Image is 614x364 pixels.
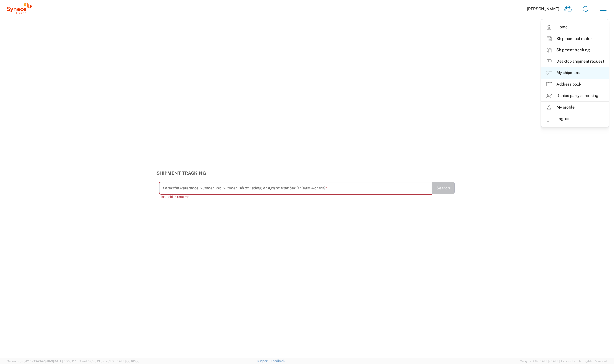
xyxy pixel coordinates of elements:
[541,79,609,90] a: Address book
[79,359,139,363] span: Client: 2025.21.0-c751f8d
[541,45,609,56] a: Shipment tracking
[541,90,609,101] a: Denied party screening
[271,359,285,363] a: Feedback
[7,359,76,363] span: Server: 2025.21.0-3046479f1b3
[541,102,609,113] a: My profile
[541,113,609,125] a: Logout
[159,194,432,199] div: This field is required
[541,33,609,45] a: Shipment estimator
[116,359,139,363] span: [DATE] 08:02:06
[541,67,609,79] a: My shipments
[257,359,271,363] a: Support
[527,6,559,11] span: [PERSON_NAME]
[541,56,609,67] a: Desktop shipment request
[156,170,458,176] h3: Shipment Tracking
[520,359,607,364] span: Copyright © [DATE]-[DATE] Agistix Inc., All Rights Reserved
[53,359,76,363] span: [DATE] 08:10:27
[541,22,609,33] a: Home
